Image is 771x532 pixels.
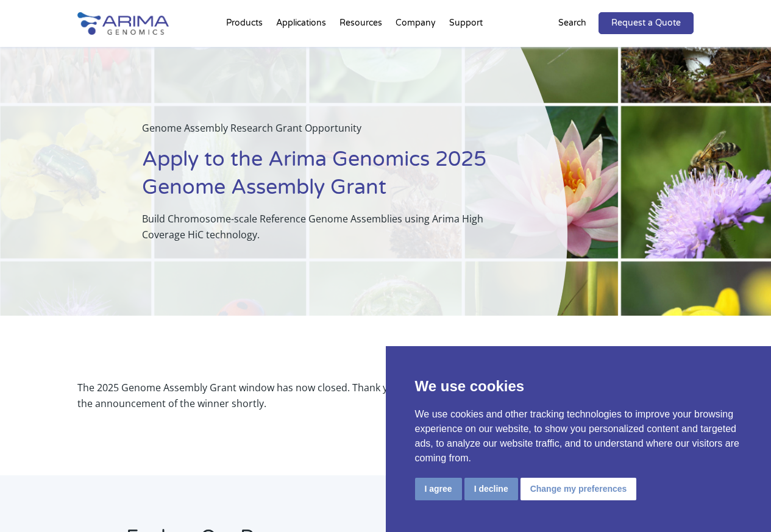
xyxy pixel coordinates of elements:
p: Search [558,15,586,31]
button: Change my preferences [521,478,637,500]
p: Build Chromosome-scale Reference Genome Assemblies using Arima High Coverage HiC technology. [142,211,507,243]
h1: Apply to the Arima Genomics 2025 Genome Assembly Grant [142,146,507,211]
a: Request a Quote [599,12,694,34]
img: Arima-Genomics-logo [77,12,169,35]
p: The 2025 Genome Assembly Grant window has now closed. Thank you to all who submitted an applicati... [77,380,694,411]
button: I agree [415,478,462,500]
p: We use cookies and other tracking technologies to improve your browsing experience on our website... [415,407,742,466]
p: We use cookies [415,375,742,397]
button: I decline [464,478,518,500]
p: Genome Assembly Research Grant Opportunity [142,120,507,146]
